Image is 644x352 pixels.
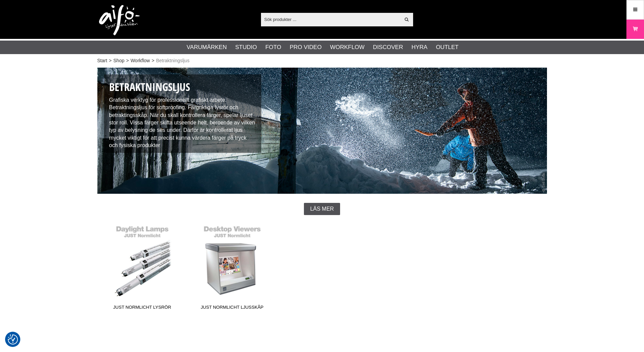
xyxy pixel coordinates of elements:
a: Studio [235,43,257,52]
a: Outlet [436,43,458,52]
a: Hyra [411,43,427,52]
img: Revisit consent button [8,334,18,345]
span: > [109,57,112,64]
a: JUST Normlicht Ljusskåp [187,222,277,313]
span: > [151,57,154,64]
a: Workflow [130,57,150,64]
img: logo.png [99,5,140,36]
h1: Betraktningsljus [109,79,257,95]
button: Samtyckesinställningar [8,333,18,346]
span: JUST Normlicht Ljusskåp [187,304,277,313]
a: Discover [373,43,403,52]
a: Shop [113,57,124,64]
a: Workflow [330,43,364,52]
span: > [126,57,129,64]
a: JUST Normlicht Lysrör [97,222,187,313]
input: Sök produkter ... [261,14,401,24]
span: JUST Normlicht Lysrör [97,304,187,313]
img: Betraktningsljus Softproofing /Fotograf Emil Sollie [97,68,547,194]
a: Varumärken [187,43,227,52]
div: Grafiska verktyg för professionellt grafiskt arbete. Betraktningsljus för softproofing. Färgrikti... [104,74,262,153]
span: Läs mer [310,206,334,212]
a: Pro Video [290,43,321,52]
span: Betraktningsljus [156,57,190,64]
a: Start [97,57,108,64]
a: Foto [265,43,281,52]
